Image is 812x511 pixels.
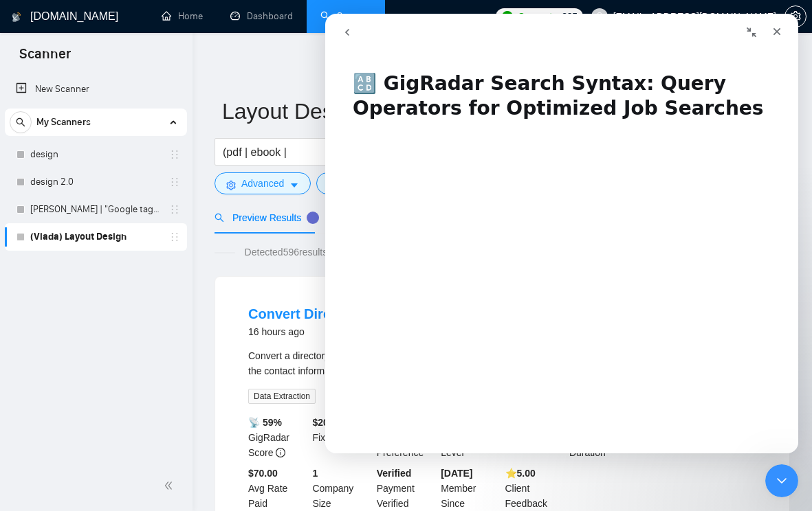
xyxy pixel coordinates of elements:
div: Tooltip anchor [307,212,319,224]
div: 16 hours ago [248,323,421,340]
span: holder [169,149,180,160]
a: homeHome [162,10,203,22]
a: (Vlada) Layout Design [30,223,161,251]
a: design [30,141,161,168]
b: 📡 59% [248,417,282,428]
span: holder [169,231,180,242]
a: Convert Directory to Excel [248,306,421,321]
span: holder [169,177,180,188]
span: double-left [164,479,177,492]
li: My Scanners [5,109,187,251]
div: Avg Rate Paid [245,466,309,511]
span: user [595,12,604,21]
a: New Scanner [16,76,176,103]
div: GigRadar Score [245,415,309,460]
iframe: Intercom live chat [765,464,798,497]
a: design 2.0 [30,168,161,196]
b: $ 200 [312,417,333,428]
span: Data Extraction [248,389,316,404]
div: Member Since [438,466,502,511]
a: dashboardDashboard [230,10,293,22]
b: $70.00 [248,468,278,479]
span: search [10,117,31,127]
div: Client Feedback [503,466,567,511]
div: Fixed-Price [309,415,373,460]
span: Advanced [241,176,284,191]
a: [PERSON_NAME] | "Google tag manager [30,196,161,223]
button: search [10,111,32,133]
span: Connects: [518,9,559,24]
img: logo [12,6,21,28]
span: holder [169,204,180,215]
span: setting [226,180,236,190]
iframe: To enrich screen reader interactions, please activate Accessibility in Grammarly extension settings [325,14,798,453]
b: ⭐️ 5.00 [505,468,536,479]
button: settingAdvancedcaret-down [215,172,311,194]
button: setting [784,5,806,27]
a: searchScanner [320,10,371,22]
span: Preview Results [215,212,314,223]
span: Scanner [8,44,82,73]
div: Payment Verified [374,466,438,511]
span: caret-down [289,180,299,190]
button: barsJob Categorycaret-down [316,172,427,194]
span: setting [785,11,806,22]
input: Search Freelance Jobs... [223,144,589,161]
div: Company Size [309,466,373,511]
li: New Scanner [5,76,187,103]
input: Scanner name... [222,94,762,128]
span: Detected 596 results (0.93 seconds) [235,245,404,260]
span: search [215,213,224,223]
span: info-circle [276,448,285,457]
img: upwork-logo.png [502,11,513,22]
div: Convert a directory in form with approximately 185 pages of 30 records per page into an Excel spr... [248,348,756,378]
b: [DATE] [441,468,472,479]
span: My Scanners [36,109,91,136]
b: 1 [312,468,318,479]
a: setting [784,11,806,22]
b: Verified [377,468,412,479]
span: 335 [562,9,577,24]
